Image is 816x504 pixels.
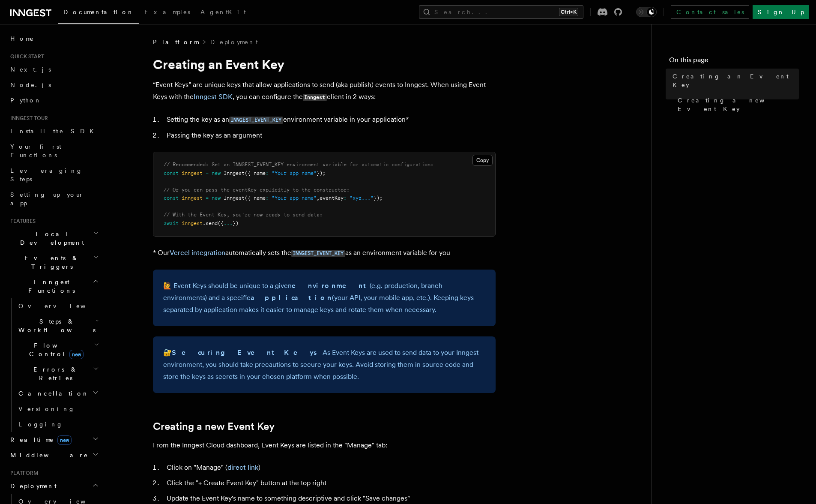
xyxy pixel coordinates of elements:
span: Next.js [10,66,51,73]
span: const [164,195,179,201]
button: Toggle dark mode [636,7,657,17]
span: new [212,170,221,176]
a: Your first Functions [7,139,101,163]
li: Click the "+ Create Event Key" button at the top right [164,477,496,489]
span: inngest [182,220,203,226]
span: Versioning [18,405,75,412]
span: Examples [144,9,190,15]
code: INNGEST_EVENT_KEY [229,117,283,124]
button: Deployment [7,478,101,494]
li: Passing the key as an argument [164,129,496,141]
span: Platform [153,38,198,46]
a: Home [7,31,101,46]
h4: On this page [669,55,799,69]
p: 🙋 Event Keys should be unique to a given (e.g. production, branch environments) and a specific (y... [163,280,485,316]
span: // With the Event Key, you're now ready to send data: [164,212,323,218]
button: Realtimenew [7,432,101,447]
span: Realtime [7,435,72,444]
span: Errors & Retries [15,365,93,382]
code: Inngest [303,94,327,101]
span: Cancellation [15,389,89,398]
span: Install the SDK [10,128,99,135]
a: Inngest SDK [194,93,233,101]
button: Flow Controlnew [15,338,101,362]
button: Steps & Workflows [15,314,101,338]
span: }) [233,220,239,226]
span: ({ name [245,195,266,201]
a: Python [7,93,101,108]
a: Creating an Event Key [669,69,799,93]
div: Inngest Functions [7,298,101,432]
span: "Your app name" [272,170,317,176]
span: inngest [182,170,203,176]
span: Steps & Workflows [15,317,96,334]
span: = [206,195,209,201]
button: Inngest Functions [7,274,101,298]
button: Middleware [7,447,101,463]
a: Vercel integration [170,249,225,257]
span: Local Development [7,230,93,247]
a: INNGEST_EVENT_KEY [229,115,283,123]
a: Setting up your app [7,187,101,211]
span: inngest [182,195,203,201]
a: Next.js [7,62,101,77]
p: * Our automatically sets the as an environment variable for you [153,247,496,259]
span: Home [10,34,34,43]
a: Node.js [7,77,101,93]
span: ({ name [245,170,266,176]
span: : [266,195,269,201]
a: Leveraging Steps [7,163,101,187]
button: Copy [472,155,493,166]
a: Sign Up [753,5,809,19]
span: ... [224,220,233,226]
a: Logging [15,417,101,432]
span: }); [317,170,326,176]
span: const [164,170,179,176]
button: Events & Triggers [7,250,101,274]
span: Deployment [7,482,57,490]
span: await [164,220,179,226]
span: Flow Control [15,341,94,358]
span: Creating a new Event Key [678,96,799,113]
span: Your first Functions [10,143,61,159]
a: direct link [227,463,258,471]
span: Overview [18,303,107,309]
span: "Your app name" [272,195,317,201]
span: eventKey [320,195,344,201]
span: Python [10,97,42,104]
p: “Event Keys” are unique keys that allow applications to send (aka publish) events to Inngest. Whe... [153,79,496,103]
p: 🔐 - As Event Keys are used to send data to your Inngest environment, you should take precautions ... [163,347,485,383]
a: Documentation [58,3,139,24]
span: Inngest Functions [7,278,93,295]
a: Creating a new Event Key [674,93,799,117]
h1: Creating an Event Key [153,57,496,72]
span: Quick start [7,53,44,60]
a: Versioning [15,401,101,417]
span: }); [374,195,383,201]
span: new [212,195,221,201]
a: AgentKit [195,3,251,23]
button: Cancellation [15,386,101,401]
button: Errors & Retries [15,362,101,386]
span: : [266,170,269,176]
a: Deployment [210,38,258,46]
span: Creating an Event Key [673,72,799,89]
button: Search...Ctrl+K [419,5,583,19]
a: Install the SDK [7,123,101,139]
span: new [69,350,84,359]
strong: environment [292,282,370,290]
span: Features [7,218,36,225]
span: new [57,435,72,445]
span: "xyz..." [350,195,374,201]
span: Events & Triggers [7,254,93,271]
li: Setting the key as an environment variable in your application* [164,114,496,126]
a: Examples [139,3,195,23]
span: Platform [7,470,39,477]
span: , [317,195,320,201]
span: Inngest [224,195,245,201]
strong: application [251,294,332,302]
span: // Recommended: Set an INNGEST_EVENT_KEY environment variable for automatic configuration: [164,162,433,168]
span: = [206,170,209,176]
span: // Or you can pass the eventKey explicitly to the constructor: [164,187,350,193]
span: Inngest tour [7,115,48,122]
